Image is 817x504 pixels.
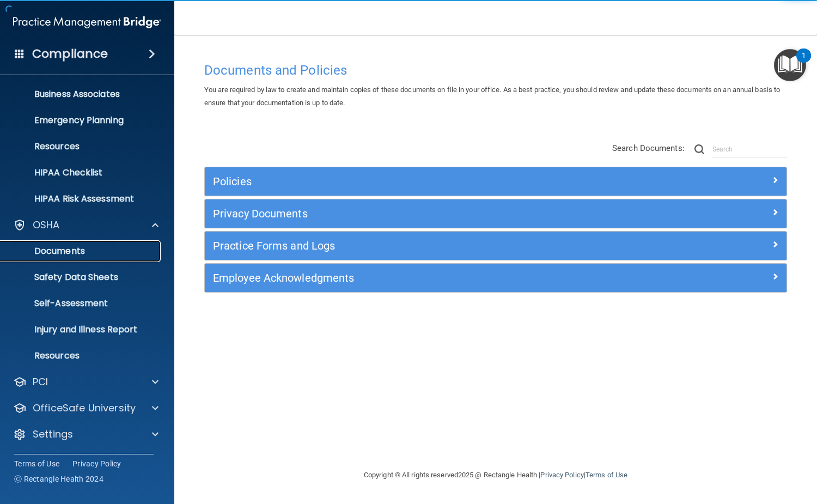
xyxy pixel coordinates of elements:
span: You are required by law to create and maintain copies of these documents on file in your office. ... [204,86,780,107]
span: Search Documents: [612,143,685,153]
input: Search [712,141,787,157]
div: 1 [802,56,806,70]
p: Resources [7,141,156,152]
h4: Compliance [32,46,108,62]
img: PMB logo [13,11,161,33]
a: OfficeSafe University [13,402,158,415]
h4: Documents and Policies [204,63,787,77]
p: HIPAA Risk Assessment [7,193,156,204]
p: OfficeSafe University [33,402,136,415]
a: OSHA [13,218,158,232]
p: HIPAA Checklist [7,167,156,178]
iframe: Drift Widget Chat Controller [629,427,804,470]
a: Practice Forms and Logs [213,237,778,254]
img: ic-search.3b580494.png [694,144,704,154]
a: Privacy Documents [213,205,778,222]
a: Settings [13,428,158,441]
h5: Employee Acknowledgments [213,272,633,284]
p: Settings [33,428,73,441]
h5: Practice Forms and Logs [213,240,633,252]
a: Employee Acknowledgments [213,269,778,287]
a: Privacy Policy [540,471,583,479]
a: PCI [13,375,158,388]
h5: Privacy Documents [213,208,633,220]
p: Documents [7,246,156,257]
a: Privacy Policy [72,458,121,469]
a: Policies [213,173,778,190]
p: Emergency Planning [7,115,156,126]
p: PCI [33,375,48,388]
span: Ⓒ Rectangle Health 2024 [14,473,103,484]
div: Copyright © All rights reserved 2025 @ Rectangle Health | | [297,458,694,493]
p: OSHA [33,218,60,232]
a: Terms of Use [586,471,627,479]
button: Open Resource Center, 1 new notification [774,49,806,81]
h5: Policies [213,175,633,187]
p: Injury and Illness Report [7,324,156,335]
p: Self-Assessment [7,298,156,309]
a: Terms of Use [14,458,59,469]
p: Business Associates [7,89,156,100]
p: Resources [7,350,156,361]
p: Safety Data Sheets [7,272,156,283]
